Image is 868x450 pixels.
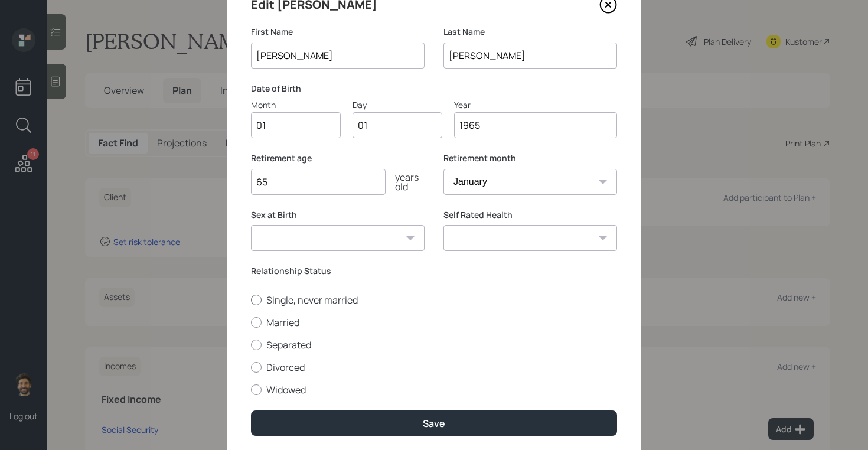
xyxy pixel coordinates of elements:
label: Date of Birth [251,83,617,94]
div: Month [251,99,341,111]
label: First Name [251,26,425,38]
label: Sex at Birth [251,209,425,221]
label: Married [251,316,617,329]
input: Year [454,112,617,138]
label: Widowed [251,383,617,396]
div: Save [423,417,445,430]
label: Retirement month [443,152,617,164]
label: Last Name [443,26,617,38]
label: Separated [251,338,617,351]
input: Day [353,112,442,138]
label: Single, never married [251,294,617,306]
label: Retirement age [251,152,425,164]
label: Relationship Status [251,265,617,277]
div: years old [386,172,425,191]
label: Self Rated Health [443,209,617,221]
label: Divorced [251,361,617,374]
input: Month [251,112,341,138]
div: Year [454,99,617,111]
button: Save [251,410,617,436]
div: Day [353,99,442,111]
